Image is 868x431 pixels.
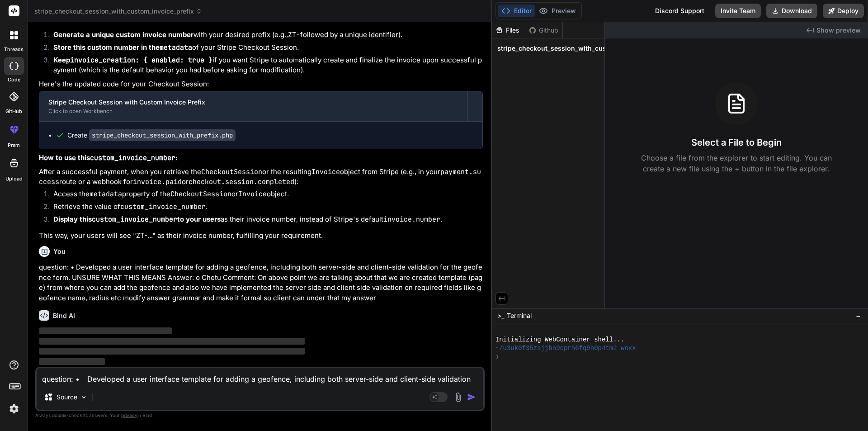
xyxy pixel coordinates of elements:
[635,152,838,174] p: Choose a file from the explorer to start editing. You can create a new file using the + button in...
[53,43,192,52] strong: Store this custom number in the
[495,344,636,353] span: ~/u3uk0f35zsjjbn9cprh6fq9h0p4tm2-wnxx
[53,247,66,256] h6: You
[5,175,23,183] label: Upload
[498,5,535,17] button: Editor
[53,311,75,320] h6: Bind AI
[8,76,20,84] label: code
[766,4,817,18] button: Download
[189,177,294,186] code: checkout.session.completed
[89,129,236,141] code: stripe_checkout_session_with_prefix.php
[57,393,77,402] p: Source
[39,91,467,121] button: Stripe Checkout Session with Custom Invoice PrefixClick to open Workbench
[39,231,483,241] p: This way, your users will see "ZT-..." as their invoice number, fulfilling your requirement.
[4,46,24,53] label: threads
[133,177,182,186] code: invoice.paid
[495,336,625,344] span: Initializing WebContainer shell...
[170,189,231,199] code: CheckoutSession
[492,26,525,35] div: Files
[53,30,193,39] strong: Generate a unique custom invoice number
[46,55,483,76] li: if you want Stripe to automatically create and finalize the invoice upon successful payment (whic...
[121,412,137,418] span: privacy
[525,26,562,35] div: Github
[92,215,177,224] code: custom_invoice_number
[39,79,483,90] p: Here's the updated code for your Checkout Session:
[691,136,782,149] h3: Select a File to Begin
[311,167,340,176] code: Invoice
[35,411,485,420] p: Always double-check its answers. Your in Bind
[816,26,861,35] span: Show preview
[46,202,483,214] li: Retrieve the value of .
[53,215,221,223] strong: Display this to your users
[39,327,172,334] span: ‌
[39,348,305,355] span: ‌
[80,393,88,401] img: Pick Models
[238,189,267,199] code: Invoice
[70,56,212,65] code: invoice_creation: { enabled: true }
[383,215,440,224] code: invoice.number
[8,142,20,149] label: prem
[90,153,175,162] code: custom_invoice_number
[46,43,483,55] li: of your Stripe Checkout Session.
[453,392,463,403] img: attachment
[48,108,458,115] div: Click to open Workbench
[39,167,483,187] p: After a successful payment, when you retrieve the or the resulting object from Stripe (e.g., in y...
[67,131,236,140] div: Create
[495,353,500,361] span: ❯
[53,56,212,64] strong: Keep
[39,262,483,303] p: question: • Developed a user interface template for adding a geofence, including both server-side...
[201,167,262,176] code: CheckoutSession
[90,189,122,199] code: metadata
[39,338,305,345] span: ‌
[507,311,532,320] span: Terminal
[715,4,761,18] button: Invite Team
[39,358,105,365] span: ‌
[46,189,483,202] li: Access the property of the or object.
[288,30,300,39] code: ZT-
[48,98,458,107] div: Stripe Checkout Session with Custom Invoice Prefix
[6,401,22,417] img: settings
[497,311,504,320] span: >_
[854,308,863,323] button: −
[856,311,861,320] span: −
[46,214,483,227] li: as their invoice number, instead of Stripe's default .
[823,4,864,18] button: Deploy
[467,393,476,402] img: icon
[34,7,202,16] span: stripe_checkout_session_with_custom_invoice_prefix
[46,30,483,43] li: with your desired prefix (e.g., followed by a unique identifier).
[160,43,192,52] code: metadata
[5,108,22,115] label: GitHub
[497,44,665,53] span: stripe_checkout_session_with_custom_invoice_prefix
[39,153,178,162] strong: How to use this :
[650,4,710,18] div: Discord Support
[535,5,580,17] button: Preview
[120,202,206,211] code: custom_invoice_number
